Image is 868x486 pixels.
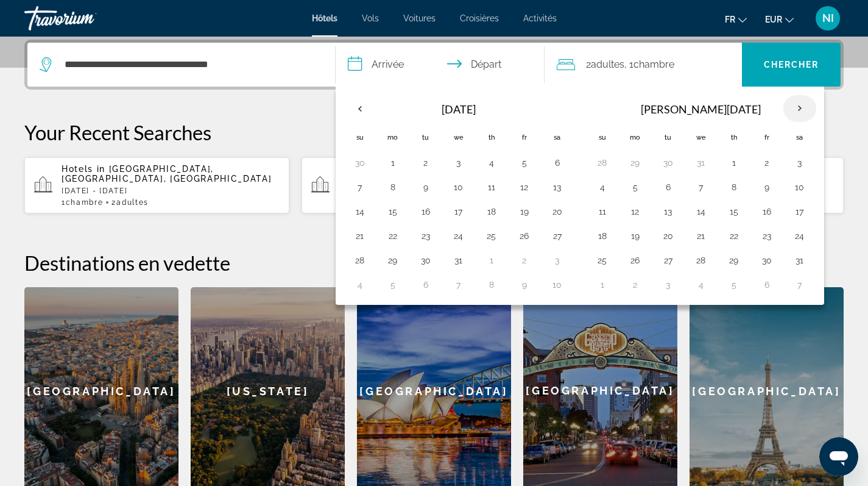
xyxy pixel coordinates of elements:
[819,437,858,476] iframe: Bouton de lancement de la fenêtre de messagerie
[626,203,645,220] button: Day 12
[626,154,645,171] button: Day 29
[626,252,645,269] button: Day 26
[790,276,810,293] button: Day 7
[350,252,370,269] button: Day 28
[765,15,782,24] span: EUR
[482,252,501,269] button: Day 1
[515,179,534,196] button: Day 12
[812,5,844,31] button: User Menu
[515,276,534,293] button: Day 9
[790,203,810,220] button: Day 17
[691,227,711,245] button: Day 21
[116,198,149,207] span: Adultes
[724,179,744,196] button: Day 8
[545,43,742,87] button: Travelers: 2 adults, 0 children
[302,157,566,214] button: Hotels in [GEOGRAPHIC_DATA], [GEOGRAPHIC_DATA], [GEOGRAPHIC_DATA][DATE] - [DATE]1Chambre2Adultes
[24,2,146,34] a: Travorium
[691,203,711,220] button: Day 14
[790,154,810,171] button: Day 3
[482,179,501,196] button: Day 11
[449,252,468,269] button: Day 31
[27,43,841,87] div: Search widget
[482,203,501,220] button: Day 18
[790,252,810,269] button: Day 31
[62,164,272,184] span: [GEOGRAPHIC_DATA], [GEOGRAPHIC_DATA], [GEOGRAPHIC_DATA]
[66,198,104,207] span: Chambre
[691,179,711,196] button: Day 7
[626,227,645,245] button: Day 19
[362,13,379,23] a: Vols
[548,154,567,171] button: Day 6
[658,179,678,196] button: Day 6
[383,203,403,220] button: Day 15
[416,154,436,171] button: Day 2
[619,95,783,124] th: [PERSON_NAME][DATE]
[350,179,370,196] button: Day 7
[312,13,337,23] a: Hôtels
[62,187,280,195] p: [DATE] - [DATE]
[725,15,735,24] span: fr
[449,179,468,196] button: Day 10
[548,252,567,269] button: Day 3
[460,13,499,23] a: Croisières
[626,179,645,196] button: Day 5
[658,227,678,245] button: Day 20
[515,203,534,220] button: Day 19
[548,276,567,293] button: Day 10
[757,276,777,293] button: Day 6
[449,276,468,293] button: Day 7
[658,252,678,269] button: Day 27
[383,227,403,245] button: Day 22
[482,154,501,171] button: Day 4
[24,157,289,214] button: Hotels in [GEOGRAPHIC_DATA], [GEOGRAPHIC_DATA], [GEOGRAPHIC_DATA][DATE] - [DATE]1Chambre2Adultes
[757,227,777,245] button: Day 23
[790,227,810,245] button: Day 24
[593,227,612,245] button: Day 18
[416,203,436,220] button: Day 16
[586,56,624,73] span: 2
[63,55,317,74] input: Search hotel destination
[658,276,678,293] button: Day 3
[62,198,103,207] span: 1
[383,154,403,171] button: Day 1
[757,252,777,269] button: Day 30
[757,179,777,196] button: Day 9
[482,227,501,245] button: Day 25
[515,154,534,171] button: Day 5
[344,95,574,297] table: Left calendar grid
[111,198,148,207] span: 2
[515,252,534,269] button: Day 2
[593,154,612,171] button: Day 28
[548,203,567,220] button: Day 20
[790,179,810,196] button: Day 10
[724,227,744,245] button: Day 22
[548,179,567,196] button: Day 13
[482,276,501,293] button: Day 8
[724,203,744,220] button: Day 15
[24,251,844,275] h2: Destinations en vedette
[764,60,819,70] span: Chercher
[336,43,545,87] button: Select check in and out date
[593,203,612,220] button: Day 11
[691,276,711,293] button: Day 4
[523,13,557,23] a: Activités
[350,203,370,220] button: Day 14
[403,13,436,23] a: Voitures
[383,179,403,196] button: Day 8
[724,154,744,171] button: Day 1
[783,95,816,123] button: Next month
[416,276,436,293] button: Day 6
[416,179,436,196] button: Day 9
[626,276,645,293] button: Day 2
[548,227,567,245] button: Day 27
[515,227,534,245] button: Day 26
[593,179,612,196] button: Day 4
[416,252,436,269] button: Day 30
[691,252,711,269] button: Day 28
[24,120,844,145] p: Your Recent Searches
